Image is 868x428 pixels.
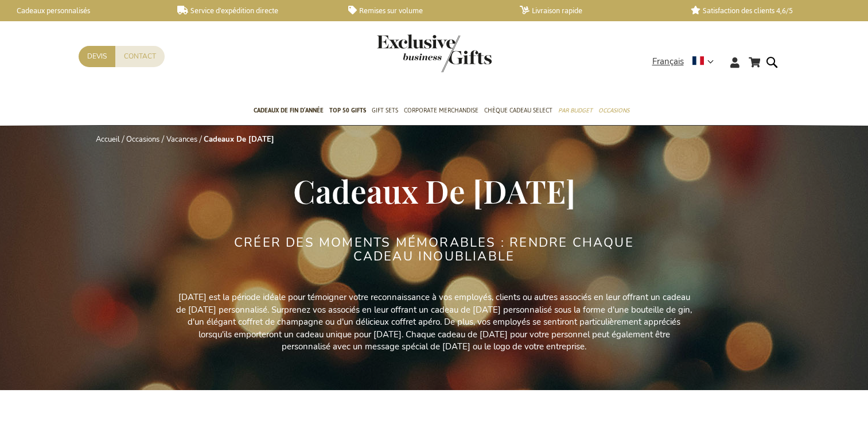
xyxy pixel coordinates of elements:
[598,104,629,116] span: Occasions
[6,6,159,15] a: Cadeaux personnalisés
[96,134,120,145] a: Accueil
[484,97,552,126] a: Chèque Cadeau Select
[558,104,593,116] span: Par budget
[652,55,684,68] span: Français
[558,97,593,126] a: Par budget
[176,291,692,353] p: [DATE] est la période idéale pour témoigner votre reconnaissance à vos employés, clients ou autre...
[372,97,398,126] a: Gift Sets
[372,104,398,116] span: Gift Sets
[329,104,366,116] span: TOP 50 Gifts
[254,104,324,116] span: Cadeaux de fin d’année
[177,6,330,15] a: Service d'expédition directe
[598,97,629,126] a: Occasions
[115,46,165,67] a: Contact
[293,169,575,212] span: Cadeaux De [DATE]
[484,104,552,116] span: Chèque Cadeau Select
[254,97,324,126] a: Cadeaux de fin d’année
[404,104,478,116] span: Corporate Merchandise
[219,236,649,263] h2: CRÉER DES MOMENTS MÉMORABLES : RENDRE CHAQUE CADEAU INOUBLIABLE
[377,34,434,72] a: store logo
[79,46,115,67] a: Devis
[520,6,673,15] a: Livraison rapide
[204,134,274,145] strong: Cadeaux De [DATE]
[166,134,197,145] a: Vacances
[404,97,478,126] a: Corporate Merchandise
[377,34,492,72] img: Exclusive Business gifts logo
[126,134,159,145] a: Occasions
[691,6,844,15] a: Satisfaction des clients 4,6/5
[348,6,501,15] a: Remises sur volume
[329,97,366,126] a: TOP 50 Gifts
